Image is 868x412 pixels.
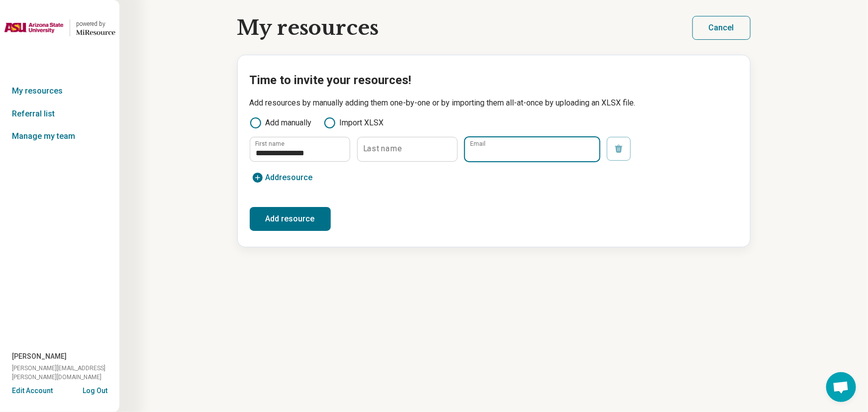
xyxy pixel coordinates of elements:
[12,386,53,396] button: Edit Account
[12,351,67,362] span: [PERSON_NAME]
[76,19,115,28] div: powered by
[256,141,285,147] label: First name
[12,364,119,382] span: [PERSON_NAME][EMAIL_ADDRESS][PERSON_NAME][DOMAIN_NAME]
[4,16,64,40] img: Arizona State University
[250,170,315,186] button: Addresource
[237,16,379,39] h1: My resources
[4,16,115,40] a: Arizona State Universitypowered by
[250,71,738,89] h2: Time to invite your resources!
[250,117,312,129] label: Add manually
[266,174,313,182] span: Add resource
[83,386,107,394] button: Log Out
[471,141,486,147] label: Email
[607,137,631,161] button: Remove
[324,117,384,129] label: Import XLSX
[363,145,402,153] label: Last name
[250,207,331,231] button: Add resource
[692,16,751,40] button: Cancel
[250,97,738,109] p: Add resources by manually adding them one-by-one or by importing them all-at-once by uploading an...
[826,372,856,402] div: Open chat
